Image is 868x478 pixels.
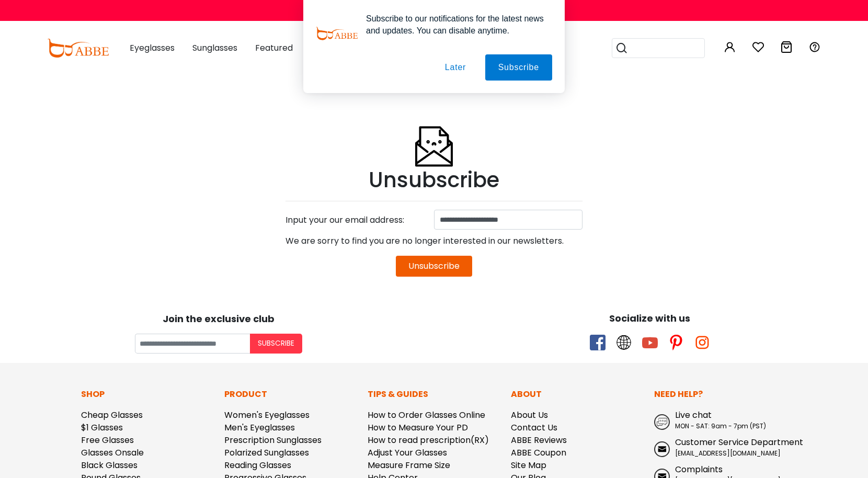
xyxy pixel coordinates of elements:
div: Input your our email address: [280,210,434,231]
p: Tips & Guides [368,388,500,401]
a: Women's Eyeglasses [224,409,310,421]
p: About [511,388,644,401]
div: Subscribe to our notifications for the latest news and updates. You can disable anytime. [358,13,552,37]
div: We are sorry to find you are no longer interested in our newsletters. [285,231,583,252]
a: Live chat MON - SAT: 9am - 7pm (PST) [654,409,787,431]
span: pinterest [668,335,684,350]
img: Unsubscribe [413,100,455,167]
a: About Us [511,409,548,421]
a: ABBE Reviews [511,434,567,446]
a: Contact Us [511,422,557,434]
button: Subscribe [250,334,302,354]
a: Polarized Sunglasses [224,447,309,459]
button: Later [432,54,479,81]
h1: Unsubscribe [285,167,583,192]
a: Cheap Glasses [81,409,143,421]
span: Live chat [675,409,712,421]
a: Adjust Your Glasses [368,447,447,459]
a: Men's Eyeglasses [224,422,295,434]
a: Black Glasses [81,459,138,471]
a: Measure Frame Size [368,459,450,471]
p: Need Help? [654,388,787,401]
a: Prescription Sunglasses [224,434,322,446]
div: Join the exclusive club [8,310,429,326]
span: [EMAIL_ADDRESS][DOMAIN_NAME] [675,449,781,458]
p: Product [224,388,357,401]
span: instagram [694,335,710,350]
a: How to read prescription(RX) [368,434,489,446]
p: Shop [81,388,214,401]
span: twitter [616,335,632,350]
span: MON - SAT: 9am - 7pm (PST) [675,422,766,430]
a: Site Map [511,459,546,471]
a: $1 Glasses [81,422,123,434]
span: facebook [590,335,606,350]
span: youtube [642,335,658,350]
a: How to Measure Your PD [368,422,468,434]
div: Socialize with us [439,311,860,325]
a: How to Order Glasses Online [368,409,485,421]
span: Customer Service Department [675,436,803,448]
span: Complaints [675,463,723,475]
button: Subscribe [485,54,552,81]
a: Reading Glasses [224,459,291,471]
a: ABBE Coupon [511,447,566,459]
a: Glasses Onsale [81,447,144,459]
a: Free Glasses [81,434,134,446]
img: notification icon [316,13,358,54]
a: Customer Service Department [EMAIL_ADDRESS][DOMAIN_NAME] [654,436,787,458]
input: Your email [135,334,250,354]
button: Unsubscribe [396,256,472,277]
